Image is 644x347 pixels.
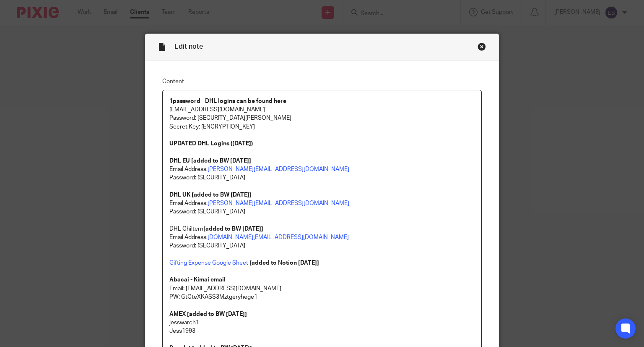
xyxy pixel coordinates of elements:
[169,105,475,114] p: [EMAIL_ADDRESS][DOMAIN_NAME]
[169,123,475,131] p: Secret Key: [ENCRYPTION_KEY]
[169,327,475,335] p: Jess1993
[169,192,190,198] strong: DHL UK
[478,42,486,51] div: Close this dialog window
[208,234,349,240] a: [DOMAIN_NAME][EMAIL_ADDRESS][DOMAIN_NAME]
[169,199,475,242] p: Email Address: Password: [SECURITY_DATA] DHL Chiltern Email Address:
[162,77,482,86] label: Content
[249,260,319,266] strong: [added to Notion [DATE]]
[203,226,263,232] strong: [added to BW [DATE]]
[169,165,475,173] p: Email Address:
[174,43,203,50] span: Edit note
[169,284,475,293] p: Email: [EMAIL_ADDRESS][DOMAIN_NAME]
[169,260,248,266] a: Gifting Expense Google Sheet
[208,166,349,172] a: [PERSON_NAME][EMAIL_ADDRESS][DOMAIN_NAME]
[169,114,475,122] p: Password: [SECURITY_DATA][PERSON_NAME]
[169,293,475,301] p: PW: GtCteXKASS3Mztgeryhege1
[169,277,226,283] strong: Abacai - Kimai email
[169,98,286,104] strong: 1password - DHL logins can be found here
[192,192,252,198] strong: [added to BW [DATE]]
[169,311,247,317] strong: AMEX [added to BW [DATE]]
[208,200,349,206] a: [PERSON_NAME][EMAIL_ADDRESS][DOMAIN_NAME]
[169,141,253,147] strong: UPDATED DHL Logins ([DATE])
[169,173,475,182] p: Password: [SECURITY_DATA]
[169,318,475,327] p: jesswarch1
[169,158,251,164] strong: DHL EU [added to BW [DATE]]
[169,242,475,250] p: Password: [SECURITY_DATA]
